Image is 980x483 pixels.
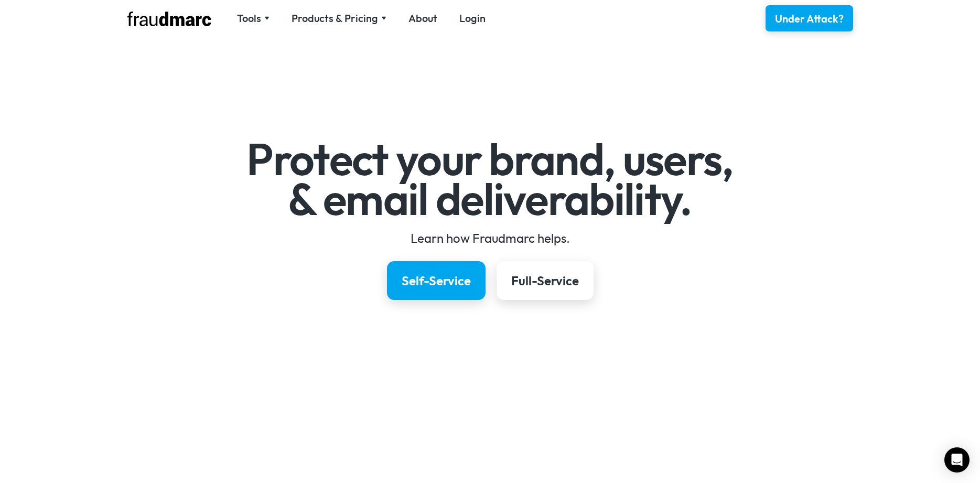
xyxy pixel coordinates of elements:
[944,447,970,473] div: Open Intercom Messenger
[766,5,853,31] a: Under Attack?
[511,272,579,289] div: Full-Service
[408,11,437,26] a: About
[292,11,386,26] div: Products & Pricing
[387,261,486,300] a: Self-Service
[292,11,378,26] div: Products & Pricing
[402,272,471,289] div: Self-Service
[237,11,261,26] div: Tools
[186,139,794,219] h1: Protect your brand, users, & email deliverability.
[237,11,270,26] div: Tools
[186,230,794,246] div: Learn how Fraudmarc helps.
[775,12,844,26] div: Under Attack?
[459,11,486,26] a: Login
[497,261,594,300] a: Full-Service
